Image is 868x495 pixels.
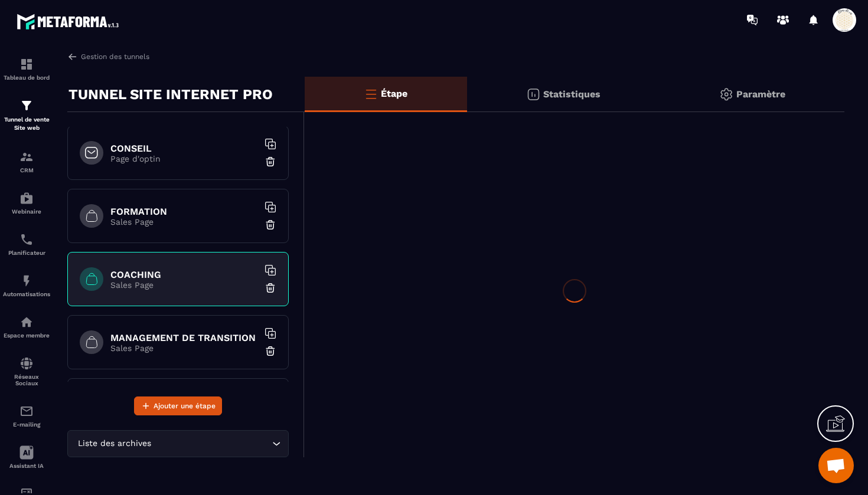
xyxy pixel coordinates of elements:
img: trash [265,219,276,231]
img: bars-o.4a397970.svg [364,87,378,101]
p: Page d'optin [110,154,258,163]
p: TUNNEL SITE INTERNET PRO [68,83,273,106]
a: Assistant IA [3,437,50,478]
img: trash [265,156,276,168]
img: social-network [19,356,34,371]
img: automations [19,315,34,329]
p: CRM [3,167,50,173]
img: automations [19,274,34,288]
img: logo [17,11,123,32]
img: formation [19,99,34,113]
p: Automatisations [3,291,50,297]
img: formation [19,150,34,164]
p: Étape [381,88,407,99]
a: formationformationCRM [3,141,50,182]
button: Ajouter une étape [134,396,222,415]
p: E-mailing [3,421,50,428]
p: Webinaire [3,208,50,215]
img: setting-gr.5f69749f.svg [719,87,733,101]
p: Sales Page [110,343,258,353]
span: Ajouter une étape [154,400,216,412]
h6: COACHING [110,269,258,280]
a: social-networksocial-networkRéseaux Sociaux [3,348,50,395]
a: formationformationTunnel de vente Site web [3,90,50,141]
p: Réseaux Sociaux [3,373,50,386]
img: email [19,404,34,418]
input: Search for option [154,437,269,450]
img: trash [265,282,276,294]
p: Tableau de bord [3,74,50,81]
img: trash [265,345,276,357]
p: Assistant IA [3,463,50,469]
h6: FORMATION [110,206,258,217]
img: scheduler [19,232,34,247]
h6: CONSEIL [110,143,258,154]
span: Liste des archives [75,437,154,450]
img: stats.20deebd0.svg [526,87,540,101]
div: Ouvrir le chat [818,448,854,483]
img: automations [19,191,34,205]
p: Statistiques [543,88,601,100]
a: automationsautomationsAutomatisations [3,265,50,306]
img: arrow [67,51,78,62]
a: formationformationTableau de bord [3,48,50,90]
p: Espace membre [3,332,50,339]
a: Gestion des tunnels [67,51,149,62]
div: Search for option [67,430,289,457]
p: Planificateur [3,250,50,256]
a: automationsautomationsWebinaire [3,182,50,224]
p: Paramètre [736,88,785,100]
a: emailemailE-mailing [3,395,50,437]
p: Sales Page [110,280,258,290]
img: formation [19,57,34,71]
a: schedulerschedulerPlanificateur [3,224,50,265]
p: Sales Page [110,217,258,227]
h6: MANAGEMENT DE TRANSITION [110,332,258,343]
a: automationsautomationsEspace membre [3,306,50,348]
p: Tunnel de vente Site web [3,116,50,132]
